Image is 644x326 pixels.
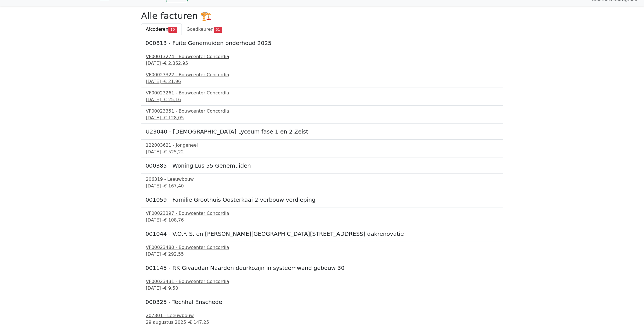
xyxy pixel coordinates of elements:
div: VF00023351 - Bouwcenter Concordia [146,108,498,115]
div: 29 augustus 2025 - [146,319,498,326]
span: 10 [168,27,177,32]
a: 207301 - Leeuwbouw29 augustus 2025 -€ 147,25 [146,312,498,326]
a: 206319 - Leeuwbouw[DATE] -€ 167,40 [146,176,498,189]
span: € 525,22 [164,149,184,154]
span: € 292,55 [164,251,184,257]
a: Afcoderen10 [141,23,182,35]
div: VF00023322 - Bouwcenter Concordia [146,72,498,78]
div: [DATE] - [146,78,498,85]
div: VF00023397 - Bouwcenter Concordia [146,210,498,217]
a: VF00023322 - Bouwcenter Concordia[DATE] -€ 21,96 [146,72,498,85]
div: 206319 - Leeuwbouw [146,176,498,183]
h5: 000813 - Fuite Genemuiden onderhoud 2025 [146,40,498,46]
span: Goedkeuren [187,27,214,32]
div: VF00023431 - Bouwcenter Concordia [146,278,498,285]
span: € 108,76 [164,217,184,223]
span: Afcoderen [146,27,168,32]
div: VF00013274 - Bouwcenter Concordia [146,53,498,60]
a: Goedkeuren51 [182,23,227,35]
a: VF00023397 - Bouwcenter Concordia[DATE] -€ 108,76 [146,210,498,223]
div: [DATE] - [146,217,498,223]
span: 51 [214,27,222,32]
div: 122003621 - Jongeneel [146,142,498,149]
a: 122003621 - Jongeneel[DATE] -€ 525,22 [146,142,498,155]
h2: Alle facturen 🏗️ [141,11,503,21]
div: [DATE] - [146,149,498,155]
div: [DATE] - [146,285,498,292]
a: VF00013274 - Bouwcenter Concordia[DATE] -€ 2.352,95 [146,53,498,67]
div: [DATE] - [146,96,498,103]
a: VF00023480 - Bouwcenter Concordia[DATE] -€ 292,55 [146,244,498,258]
a: VF00023351 - Bouwcenter Concordia[DATE] -€ 128,05 [146,108,498,121]
a: VF00023431 - Bouwcenter Concordia[DATE] -€ 9,50 [146,278,498,292]
h5: 000325 - Techhal Enschede [146,299,498,305]
h5: 001044 - V.O.F. S. en [PERSON_NAME][GEOGRAPHIC_DATA][STREET_ADDRESS] dakrenovatie [146,230,498,237]
span: € 2.352,95 [164,61,188,66]
div: [DATE] - [146,115,498,121]
div: [DATE] - [146,60,498,67]
h5: 000385 - Woning Lus 55 Genemuiden [146,162,498,169]
div: [DATE] - [146,183,498,189]
h5: 001059 - Familie Groothuis Oosterkaai 2 verbouw verdieping [146,196,498,203]
a: VF00023261 - Bouwcenter Concordia[DATE] -€ 25,16 [146,90,498,103]
div: VF00023261 - Bouwcenter Concordia [146,90,498,96]
span: € 147,25 [189,320,209,325]
div: 207301 - Leeuwbouw [146,312,498,319]
span: € 9,50 [164,285,178,291]
h5: U23040 - [DEMOGRAPHIC_DATA] Lyceum fase 1 en 2 Zeist [146,128,498,135]
h5: 001145 - RK Givaudan Naarden deurkozijn in systeemwand gebouw 30 [146,265,498,271]
div: VF00023480 - Bouwcenter Concordia [146,244,498,251]
div: [DATE] - [146,251,498,258]
span: € 128,05 [164,115,184,120]
span: € 21,96 [164,79,181,84]
span: € 25,16 [164,97,181,102]
span: € 167,40 [164,183,184,189]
